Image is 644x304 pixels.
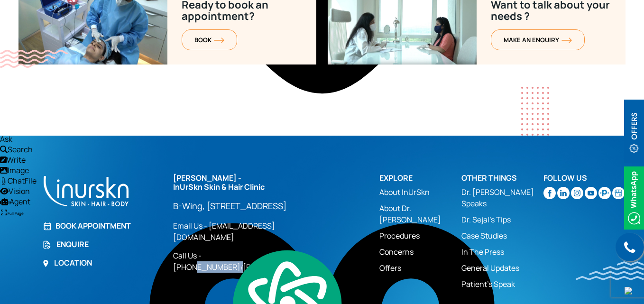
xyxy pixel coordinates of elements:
[585,187,597,199] img: youtube
[173,200,330,212] a: B-Wing, [STREET_ADDRESS]
[42,174,130,208] img: inurskn-footer-logo
[461,262,543,274] a: General Updates
[625,287,632,295] img: up-blue-arrow.svg
[571,187,583,199] img: instagram
[42,220,162,231] a: Book Appointment
[214,37,224,43] img: orange-arrow
[379,246,461,258] a: Concerns
[8,211,24,216] label: Full Page
[624,100,644,163] img: offerBt
[461,246,543,258] a: In The Press
[379,203,461,225] a: About Dr. [PERSON_NAME]
[461,186,543,209] a: Dr. [PERSON_NAME] Speaks
[379,174,461,183] h2: Explore
[9,186,30,196] span: Vision
[461,174,543,183] h2: Other Things
[194,36,224,44] span: BOOK
[8,175,37,186] span: ChatFile
[491,29,585,50] a: MAKE AN enquiryorange-arrow
[624,192,644,202] a: Whatsappicon
[461,230,543,241] a: Case Studies
[42,222,51,230] img: Book Appointment
[598,187,611,199] img: sejal-saheta-dermatologist
[42,257,162,268] a: Location
[561,37,572,43] img: orange-arrow
[8,144,33,155] span: Search
[379,230,461,241] a: Procedures
[612,187,625,199] img: Skin-and-Hair-Clinic
[543,187,556,199] img: facebook
[557,187,570,199] img: linkedin
[521,87,549,136] img: dotes1
[543,174,626,183] h2: Follow Us
[379,262,461,274] a: Offers
[173,250,240,272] a: Call Us - [PHONE_NUMBER]
[42,240,52,249] img: Enquire
[504,36,572,44] span: MAKE AN enquiry
[173,220,330,243] a: Email Us - [EMAIL_ADDRESS][DOMAIN_NAME]
[182,29,237,50] a: BOOKorange-arrow
[9,196,30,207] span: Agent
[173,174,368,273] div: /
[461,278,543,290] a: Patient’s Speak
[42,239,162,250] a: Enquire
[7,155,26,165] span: Write
[624,166,644,230] img: Whatsappicon
[8,165,29,175] span: Image
[42,260,49,267] img: Location
[461,214,543,225] a: Dr. Sejal's Tips
[576,261,644,280] img: bluewave
[379,186,461,198] a: About InUrSkn
[173,174,330,192] h2: [PERSON_NAME] - InUrSkn Skin & Hair Clinic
